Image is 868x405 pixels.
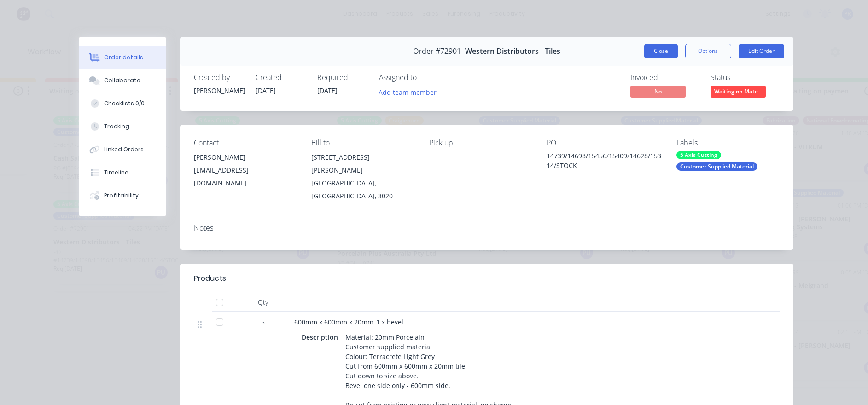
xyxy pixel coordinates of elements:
button: Edit Order [739,44,784,58]
div: PO [547,139,662,147]
div: [PERSON_NAME] [194,151,297,164]
button: Close [644,44,678,58]
div: Notes [194,224,780,232]
div: 14739/14698/15456/15409/14628/15314/STOCK [547,151,662,170]
div: Qty [235,293,291,312]
div: Created [256,73,306,82]
span: 600mm x 600mm x 20mm_1 x bevel [294,318,403,326]
div: Created by [194,73,245,82]
div: Order details [104,53,143,62]
button: Options [685,44,731,58]
div: Bill to [311,139,414,147]
div: Invoiced [630,73,699,82]
div: Checklists 0/0 [104,99,145,108]
button: Add team member [379,86,442,98]
span: 5 [261,317,265,327]
div: [PERSON_NAME][EMAIL_ADDRESS][DOMAIN_NAME] [194,151,297,190]
button: Collaborate [79,69,166,92]
span: No [630,86,686,97]
div: Collaborate [104,76,140,85]
div: Customer Supplied Material [676,162,757,171]
div: Description [302,330,342,344]
div: Products [194,273,226,284]
button: Order details [79,46,166,69]
div: Required [317,73,368,82]
span: Waiting on Mate... [711,86,766,97]
button: Waiting on Mate... [711,86,766,99]
div: Pick up [429,139,532,147]
span: [DATE] [317,86,338,95]
button: Timeline [79,161,166,184]
button: Linked Orders [79,138,166,161]
div: [STREET_ADDRESS][PERSON_NAME] [311,151,414,177]
span: Order #72901 - [413,47,465,56]
div: [PERSON_NAME] [194,86,245,95]
button: Profitability [79,184,166,207]
button: Tracking [79,115,166,138]
div: [GEOGRAPHIC_DATA], [GEOGRAPHIC_DATA], 3020 [311,177,414,202]
div: Contact [194,139,297,147]
span: Western Distributors - Tiles [465,47,560,56]
button: Checklists 0/0 [79,92,166,115]
button: Add team member [373,86,441,98]
div: Assigned to [379,73,471,82]
div: Labels [676,139,780,147]
div: Profitability [104,191,139,200]
div: 5 Axis Cutting [676,151,721,159]
div: Linked Orders [104,145,144,154]
div: Status [711,73,780,82]
div: [STREET_ADDRESS][PERSON_NAME][GEOGRAPHIC_DATA], [GEOGRAPHIC_DATA], 3020 [311,151,414,202]
div: Timeline [104,168,128,177]
div: Tracking [104,122,129,131]
div: [EMAIL_ADDRESS][DOMAIN_NAME] [194,164,297,190]
span: [DATE] [256,86,276,95]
